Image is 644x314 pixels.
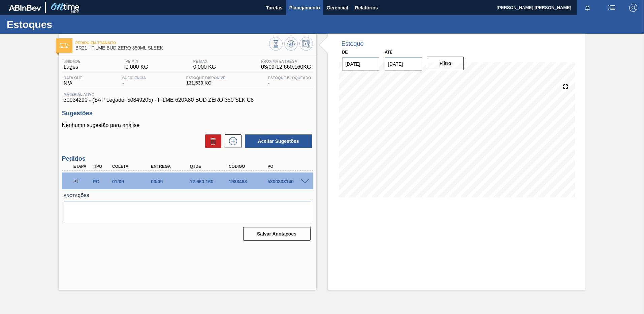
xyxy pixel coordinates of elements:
div: Código [227,164,270,169]
h3: Pedidos [62,155,313,162]
h1: Estoques [7,21,126,28]
span: Estoque Disponível [186,76,228,80]
span: Material ativo [64,92,311,96]
span: Suficiência [122,76,146,80]
div: N/A [62,76,84,87]
div: Coleta [110,164,154,169]
span: Planejamento [289,4,320,12]
div: Nova sugestão [221,134,241,148]
label: De [342,50,348,55]
span: PE MIN [125,59,148,63]
img: Logout [629,4,637,12]
button: Programar Estoque [299,37,313,51]
img: TNhmsLtSVTkK8tSr43FrP2fwEKptu5GPRR3wAAAABJRU5ErkJggg== [9,5,41,11]
label: Até [385,50,392,55]
div: Etapa [72,164,92,169]
span: Estoque Bloqueado [268,76,311,80]
div: Excluir Sugestões [202,134,221,148]
button: Notificações [577,3,598,12]
button: Aceitar Sugestões [245,134,312,148]
img: Ícone [60,43,68,48]
span: Unidade [64,59,80,63]
div: Tipo [91,164,111,169]
span: PE MAX [193,59,216,63]
span: Gerencial [327,4,348,12]
div: 03/09/2025 [149,179,193,184]
button: Atualizar Gráfico [284,37,298,51]
div: PO [266,164,309,169]
div: - [266,76,313,87]
button: Filtro [427,57,464,70]
input: dd/mm/yyyy [385,57,422,71]
button: Visão Geral dos Estoques [269,37,283,51]
div: 5800333140 [266,179,309,184]
span: 30034290 - (SAP Legado: 50849205) - FILME 620X80 BUD ZERO 350 SLK C8 [64,97,311,103]
div: - [121,76,148,87]
p: PT [73,179,90,184]
p: Nenhuma sugestão para análise [62,122,313,128]
button: Salvar Anotações [243,227,311,241]
div: Pedido de Compra [91,179,111,184]
span: Pedido em Trânsito [75,41,269,45]
span: Relatórios [355,4,378,12]
span: 131,530 KG [186,81,228,86]
span: 0,000 KG [125,64,148,70]
span: Próxima Entrega [261,59,311,63]
span: Data out [64,76,82,80]
div: 1983463 [227,179,270,184]
div: Qtde [188,164,232,169]
div: Pedido em Trânsito [72,174,92,189]
div: 12.660,160 [188,179,232,184]
input: dd/mm/yyyy [342,57,380,71]
div: 01/09/2025 [110,179,154,184]
span: Tarefas [266,4,283,12]
span: 03/09 - 12.660,160 KG [261,64,311,70]
img: userActions [608,4,616,12]
div: Entrega [149,164,193,169]
div: Aceitar Sugestões [241,134,313,149]
label: Anotações [64,191,311,201]
span: Lages [64,64,80,70]
div: Estoque [342,40,364,48]
span: BR21 - FILME BUD ZERO 350ML SLEEK [75,45,269,51]
h3: Sugestões [62,110,313,117]
span: 0,000 KG [193,64,216,70]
